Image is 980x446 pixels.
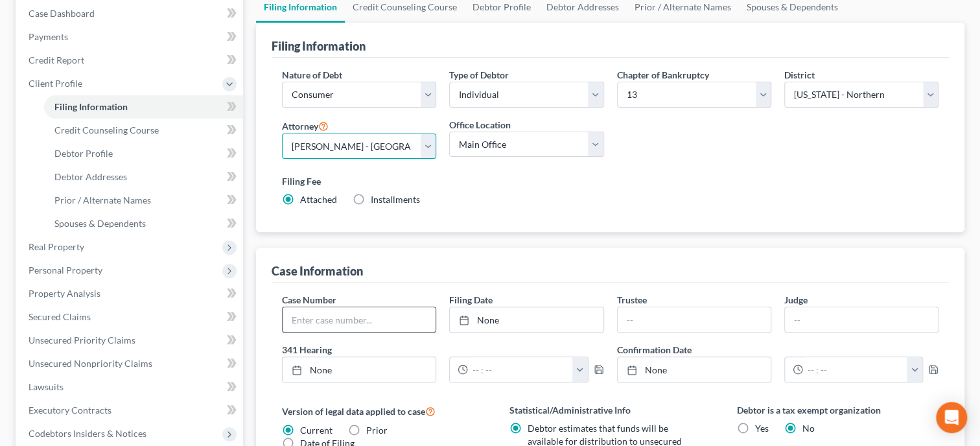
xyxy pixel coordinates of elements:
[54,148,113,159] span: Debtor Profile
[618,357,771,382] a: None
[29,381,64,392] span: Lawsuits
[450,307,603,332] a: None
[282,293,336,307] label: Case Number
[272,263,363,279] div: Case Information
[54,124,159,135] span: Credit Counseling Course
[449,293,493,307] label: Filing Date
[29,288,100,299] span: Property Analysis
[44,119,243,142] a: Credit Counseling Course
[282,403,484,419] label: Version of legal data applied to case
[29,311,91,322] span: Secured Claims
[449,118,511,132] label: Office Location
[54,171,127,182] span: Debtor Addresses
[803,357,908,382] input: -- : --
[468,357,573,382] input: -- : --
[29,78,82,89] span: Client Profile
[29,334,135,346] span: Unsecured Priority Claims
[275,343,611,357] label: 341 Hearing
[54,101,128,112] span: Filing Information
[29,31,68,42] span: Payments
[18,375,243,399] a: Lawsuits
[449,68,509,82] label: Type of Debtor
[802,423,815,434] span: No
[44,165,243,189] a: Debtor Addresses
[29,358,152,369] span: Unsecured Nonpriority Claims
[44,189,243,212] a: Prior / Alternate Names
[737,403,939,417] label: Debtor is a tax exempt organization
[617,68,709,82] label: Chapter of Bankruptcy
[784,68,815,82] label: District
[283,357,436,382] a: None
[785,307,938,332] input: --
[18,329,243,352] a: Unsecured Priority Claims
[29,8,95,19] span: Case Dashboard
[18,352,243,375] a: Unsecured Nonpriority Claims
[300,194,337,205] span: Attached
[755,423,769,434] span: Yes
[283,307,436,332] input: Enter case number...
[282,174,939,188] label: Filing Fee
[18,25,243,49] a: Payments
[617,293,647,307] label: Trustee
[54,218,146,229] span: Spouses & Dependents
[618,307,771,332] input: --
[509,403,711,417] label: Statistical/Administrative Info
[54,194,151,205] span: Prior / Alternate Names
[18,2,243,25] a: Case Dashboard
[29,405,111,416] span: Executory Contracts
[18,305,243,329] a: Secured Claims
[44,212,243,235] a: Spouses & Dependents
[936,402,967,433] div: Open Intercom Messenger
[29,264,102,276] span: Personal Property
[371,194,420,205] span: Installments
[611,343,946,357] label: Confirmation Date
[282,68,342,82] label: Nature of Debt
[18,399,243,422] a: Executory Contracts
[366,425,388,436] span: Prior
[18,282,243,305] a: Property Analysis
[44,142,243,165] a: Debtor Profile
[44,95,243,119] a: Filing Information
[272,38,366,54] div: Filing Information
[18,49,243,72] a: Credit Report
[784,293,808,307] label: Judge
[29,54,84,65] span: Credit Report
[300,425,332,436] span: Current
[282,118,329,134] label: Attorney
[29,428,146,439] span: Codebtors Insiders & Notices
[29,241,84,252] span: Real Property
